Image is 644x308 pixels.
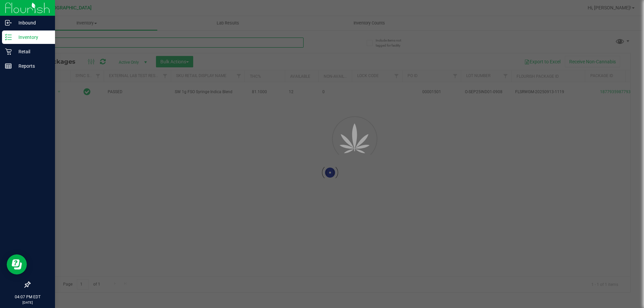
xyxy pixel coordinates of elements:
p: Reports [12,62,52,70]
p: Inventory [12,33,52,41]
inline-svg: Reports [5,63,12,69]
p: 04:07 PM EDT [3,294,52,300]
p: [DATE] [3,300,52,305]
inline-svg: Retail [5,48,12,55]
inline-svg: Inventory [5,34,12,41]
p: Retail [12,48,52,56]
inline-svg: Inbound [5,19,12,26]
p: Inbound [12,19,52,27]
iframe: Resource center [7,254,27,274]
